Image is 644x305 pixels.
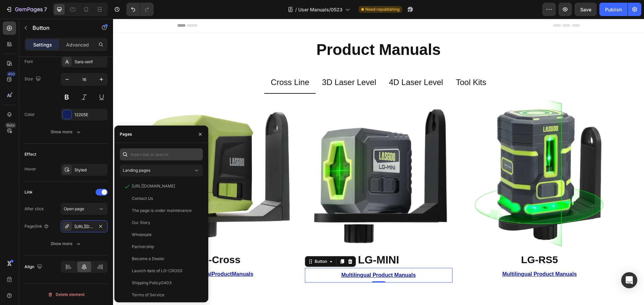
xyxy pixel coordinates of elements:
span: Landing pages [123,168,150,173]
div: Color [24,111,35,118]
a: MultilingualProductManuals [61,248,148,263]
div: Page/link [24,223,49,229]
div: Wholesale [132,232,152,238]
div: 450 [6,71,16,77]
div: Effect [24,151,36,157]
u: Multilingual Product Manuals [389,252,464,258]
p: 3D Laser Level [209,56,263,71]
button: Show more [24,238,108,250]
div: Show more [51,129,82,135]
img: gempages_562461149182821387-149f4159-987b-40f3-a570-f610e4a67938.png [192,80,339,228]
div: 12205E [74,112,106,118]
img: gempages_562461149182821387-8ef3dc8f-af40-4114-bea9-5192006d9219.png [353,80,500,228]
span: Open page [64,206,84,211]
strong: LG-Cross [82,235,127,246]
div: Publish [605,6,622,13]
div: Sans-serif [74,59,106,65]
p: 7 [44,5,47,13]
span: User Manuals/0523 [298,6,342,13]
u: Multilingual [69,252,99,258]
div: Show more [51,240,82,247]
strong: LG-RS5 [408,235,445,246]
div: Open Intercom Messenger [621,272,637,288]
span: Save [580,7,591,12]
button: Landing pages [120,164,203,176]
div: [URL][DOMAIN_NAME] [132,183,175,189]
img: gempages_562461149182821387-fed086bc-bd47-4ce6-a2aa-3b4fbd17e54e.png [31,80,178,228]
div: Our Story [132,220,150,226]
p: 4D Laser Level [276,56,330,71]
button: Show more [24,126,108,138]
p: Settings [33,41,52,48]
div: Partnership [132,244,154,250]
iframe: Design area [113,19,644,305]
button: Delete element [24,289,108,300]
div: Hover [24,166,36,172]
div: Become a Dealer [132,256,165,262]
div: Size [24,75,42,84]
div: Styled [74,167,106,173]
span: Need republishing [365,6,399,12]
div: Font [24,59,33,65]
input: Insert link or search [120,148,203,160]
strong: LG-MINI [245,235,286,247]
button: Publish [599,3,628,16]
a: Multilingual Product Manuals [220,249,311,264]
div: [URL][DOMAIN_NAME] [74,224,94,230]
div: Align [24,262,44,272]
span: / [295,6,297,13]
button: Open page [61,203,108,215]
p: ⁠⁠⁠⁠⁠⁠⁠ [193,234,339,248]
div: Launch date of LG-CROSS [132,268,182,274]
h2: Rich Text Editor. Editing area: main [192,234,339,249]
button: 7 [3,3,50,16]
div: Link [24,189,33,195]
div: Beta [5,123,16,128]
button: Save [575,3,597,16]
p: Advanced [66,41,89,48]
div: The page is under maintenance [132,208,192,214]
u: Product [99,252,119,258]
div: Delete element [48,291,85,299]
div: Undo/Redo [126,3,154,16]
p: Cross Line [158,56,196,71]
div: Button [200,240,215,246]
p: Button [33,24,90,32]
u: Manuals [119,252,140,258]
div: After click [24,206,44,212]
u: Multilingual Product Manuals [228,253,303,259]
a: Multilingual Product Manuals [381,248,472,263]
div: Terms of Service [132,292,164,298]
div: Shipping Policy0403 [132,280,171,286]
div: Contact Us [132,196,153,202]
p: Tool Kits [343,56,373,71]
div: Pages [120,131,132,137]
